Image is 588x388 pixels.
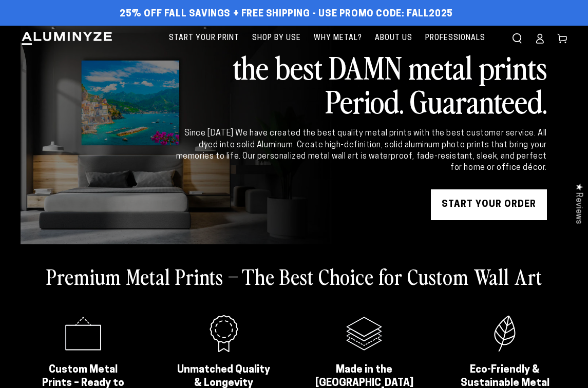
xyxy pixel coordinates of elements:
a: START YOUR Order [431,189,547,220]
span: Start Your Print [169,32,239,45]
h2: Premium Metal Prints – The Best Choice for Custom Wall Art [46,263,542,289]
a: Shop By Use [247,26,306,51]
a: About Us [370,26,418,51]
a: Professionals [420,26,490,51]
a: Start Your Print [164,26,244,51]
span: Why Metal? [314,32,362,45]
a: Why Metal? [309,26,367,51]
span: Shop By Use [252,32,301,45]
span: About Us [375,32,412,45]
span: Professionals [425,32,485,45]
span: 25% off FALL Savings + Free Shipping - Use Promo Code: FALL2025 [120,9,453,20]
div: Since [DATE] We have created the best quality metal prints with the best customer service. All dy... [174,128,547,174]
img: Aluminyze [21,31,113,46]
div: Click to open Judge.me floating reviews tab [568,175,588,232]
h2: the best DAMN metal prints Period. Guaranteed. [174,50,547,118]
summary: Search our site [506,27,528,50]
